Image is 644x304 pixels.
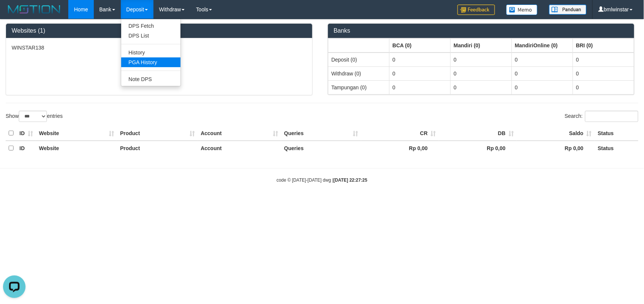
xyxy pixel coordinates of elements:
[512,38,573,53] th: Group: activate to sort column ascending
[277,178,367,183] small: code © [DATE]-[DATE] dwg |
[439,141,517,155] th: Rp 0,00
[3,3,26,26] button: Open LiveChat chat widget
[17,126,36,141] th: ID
[121,57,181,67] a: PGA History
[117,126,198,141] th: Product
[328,80,390,94] td: Tampungan (0)
[512,80,573,94] td: 0
[573,38,634,53] th: Group: activate to sort column ascending
[6,111,63,122] label: Show entries
[121,31,181,41] a: DPS List
[549,5,587,15] img: panduan.png
[334,27,629,34] h3: Banks
[573,53,634,67] td: 0
[121,74,181,84] a: Note DPS
[390,53,451,67] td: 0
[451,38,512,53] th: Group: activate to sort column ascending
[457,5,495,15] img: Feedback.jpg
[390,80,451,94] td: 0
[281,141,361,155] th: Queries
[6,4,63,15] img: MOTION_logo.png
[361,126,439,141] th: CR
[451,66,512,80] td: 0
[565,111,638,122] label: Search:
[12,44,307,51] p: WINSTAR138
[517,126,595,141] th: Saldo
[36,141,117,155] th: Website
[198,126,281,141] th: Account
[121,21,181,31] a: DPS Fetch
[281,126,361,141] th: Queries
[390,38,451,53] th: Group: activate to sort column ascending
[121,48,181,57] a: History
[36,126,117,141] th: Website
[19,111,47,122] select: Showentries
[512,66,573,80] td: 0
[517,141,595,155] th: Rp 0,00
[334,178,367,183] strong: [DATE] 22:27:25
[595,141,638,155] th: Status
[361,141,439,155] th: Rp 0,00
[390,66,451,80] td: 0
[451,53,512,67] td: 0
[585,111,638,122] input: Search:
[451,80,512,94] td: 0
[328,66,390,80] td: Withdraw (0)
[12,27,307,34] h3: Websites (1)
[595,126,638,141] th: Status
[506,5,538,15] img: Button%20Memo.svg
[17,141,36,155] th: ID
[117,141,198,155] th: Product
[512,53,573,67] td: 0
[573,80,634,94] td: 0
[328,38,390,53] th: Group: activate to sort column ascending
[573,66,634,80] td: 0
[439,126,517,141] th: DB
[198,141,281,155] th: Account
[328,53,390,67] td: Deposit (0)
